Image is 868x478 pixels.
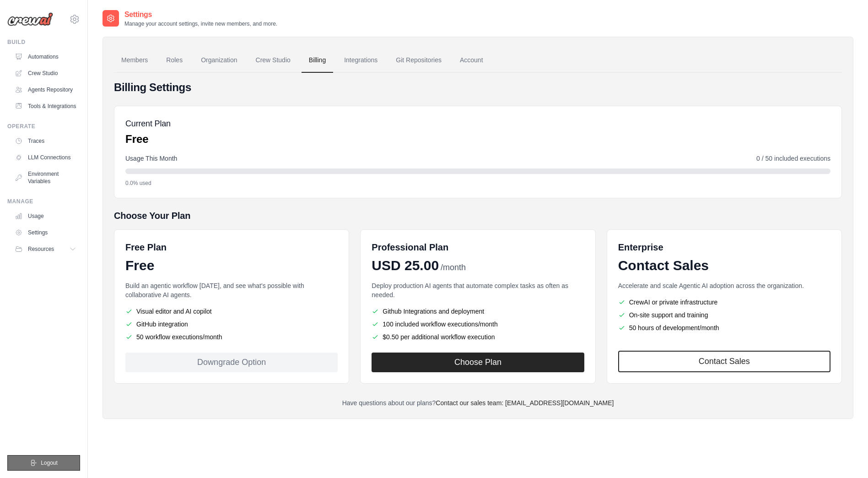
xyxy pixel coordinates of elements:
[618,323,830,332] li: 50 hours of development/month
[7,198,80,205] div: Manage
[7,455,80,471] button: Logout
[372,332,584,342] li: $0.50 per additional workflow execution
[7,38,80,46] div: Build
[372,281,584,299] p: Deploy production AI agents that automate complex tasks as often as needed.
[372,353,584,372] button: Choose Plan
[822,434,868,478] iframe: Chat Widget
[618,310,830,320] li: On-site support and training
[756,154,830,163] span: 0 / 50 included executions
[618,257,830,274] div: Contact Sales
[125,332,338,342] li: 50 workflow executions/month
[11,167,80,189] a: Environment Variables
[114,80,842,95] h4: Billing Settings
[618,351,830,372] a: Contact Sales
[11,134,80,148] a: Traces
[11,66,80,81] a: Crew Studio
[11,49,80,64] a: Automations
[125,320,338,329] li: GitHub integration
[11,209,80,223] a: Usage
[125,117,171,130] h5: Current Plan
[194,48,244,73] a: Organization
[159,48,190,73] a: Roles
[125,132,171,147] p: Free
[618,281,830,290] p: Accelerate and scale Agentic AI adoption across the organization.
[125,307,338,316] li: Visual editor and AI copilot
[372,241,448,254] h6: Professional Plan
[372,320,584,329] li: 100 included workflow executions/month
[11,150,80,165] a: LLM Connections
[11,225,80,240] a: Settings
[41,459,58,467] span: Logout
[618,241,830,254] h6: Enterprise
[11,99,80,114] a: Tools & Integrations
[372,257,439,274] span: USD 25.00
[125,281,338,299] p: Build an agentic workflow [DATE], and see what's possible with collaborative AI agents.
[337,48,385,73] a: Integrations
[28,245,54,253] span: Resources
[822,434,868,478] div: Chat-Widget
[453,48,491,73] a: Account
[441,261,466,274] span: /month
[618,298,830,307] li: CrewAI or private infrastructure
[372,307,584,316] li: Github Integrations and deployment
[114,398,842,407] p: Have questions about our plans?
[248,48,298,73] a: Crew Studio
[124,9,277,20] h2: Settings
[388,48,449,73] a: Git Repositories
[114,48,155,73] a: Members
[125,241,167,254] h6: Free Plan
[114,209,842,222] h5: Choose Your Plan
[125,179,151,187] span: 0.0% used
[436,399,614,407] a: Contact our sales team: [EMAIL_ADDRESS][DOMAIN_NAME]
[125,154,177,163] span: Usage This Month
[302,48,333,73] a: Billing
[7,12,53,26] img: Logo
[124,20,277,27] p: Manage your account settings, invite new members, and more.
[11,242,80,256] button: Resources
[125,353,338,372] div: Downgrade Option
[125,257,338,274] div: Free
[7,123,80,130] div: Operate
[11,82,80,97] a: Agents Repository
